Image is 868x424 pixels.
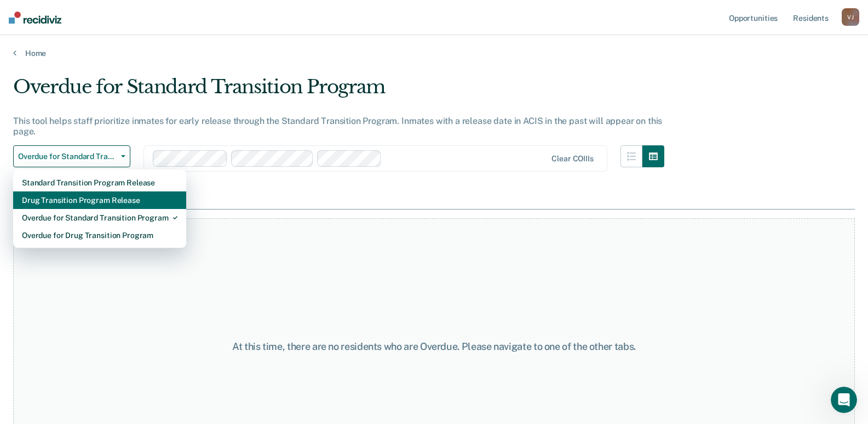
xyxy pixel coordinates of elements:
img: Recidiviz [9,12,61,24]
div: This tool helps staff prioritize inmates for early release through the Standard Transition Progra... [13,116,664,137]
button: VJ [842,8,859,26]
div: At this time, there are no residents who are Overdue. Please navigate to one of the other tabs. [224,341,645,353]
div: Overdue for Standard Transition Program [13,76,664,107]
div: V J [842,8,859,26]
button: Overdue for Standard Transition Program [13,145,130,167]
iframe: Intercom live chat [831,387,857,413]
span: Overdue for Standard Transition Program [18,152,117,161]
a: Home [13,48,855,58]
div: Clear COIIIs [551,154,593,163]
div: Overdue for Standard Transition Program [22,209,177,227]
div: Standard Transition Program Release [22,174,177,191]
div: Overdue for Drug Transition Program [22,227,177,244]
div: Drug Transition Program Release [22,191,177,209]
